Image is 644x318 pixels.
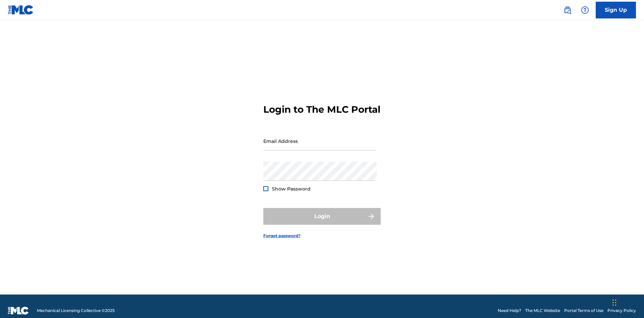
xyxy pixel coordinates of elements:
[8,5,34,15] img: MLC Logo
[578,3,592,17] div: Help
[612,293,616,313] div: Drag
[561,3,574,17] a: Public Search
[8,307,29,315] img: logo
[272,186,311,192] span: Show Password
[263,233,301,239] a: Forgot password?
[263,104,380,115] h3: Login to The MLC Portal
[581,6,589,14] img: help
[498,308,521,314] a: Need Help?
[596,2,636,18] a: Sign Up
[525,308,560,314] a: The MLC Website
[564,308,603,314] a: Portal Terms of Use
[37,308,115,314] span: Mechanical Licensing Collective © 2025
[563,6,572,14] img: search
[610,286,644,318] iframe: Chat Widget
[607,308,636,314] a: Privacy Policy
